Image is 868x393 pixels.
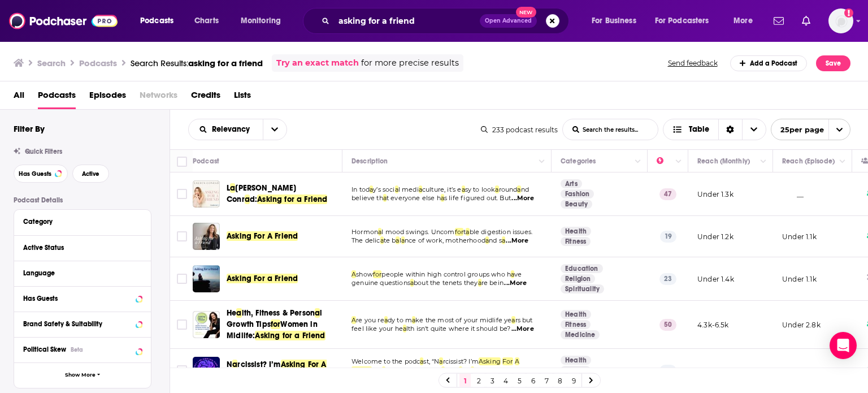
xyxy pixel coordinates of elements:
[423,357,439,365] span: st, “N
[487,374,498,387] a: 3
[419,185,422,193] span: a
[255,331,325,340] span: Asking for a Friend
[227,231,298,241] span: Asking For A Friend
[561,310,591,319] a: Health
[276,57,359,70] a: Try an exact match
[23,320,132,328] div: Brand Safety & Suitability
[828,8,853,33] img: User Profile
[441,194,444,202] span: a
[227,183,338,205] a: La[PERSON_NAME] Conrad:Asking for a Friend
[844,8,853,18] svg: Add a profile image
[314,8,580,34] div: Search podcasts, credits, & more...
[514,270,522,278] span: ve
[410,279,414,287] span: a
[23,266,142,280] button: Language
[414,279,478,287] span: bout the tenets they
[495,185,498,193] span: a
[378,228,381,236] span: a
[230,183,235,193] span: a
[466,228,469,236] span: a
[177,365,187,375] span: Toggle select row
[387,194,441,202] span: t everyone else h
[657,154,672,168] div: Power Score
[659,365,676,376] p: 28
[828,8,853,33] span: Logged in as N0elleB7
[631,155,645,169] button: Column Actions
[797,11,815,31] a: Show notifications dropdown
[188,58,263,68] span: asking for a friend
[462,366,470,374] span: do
[663,119,766,140] h2: Choose View
[71,346,83,353] div: Beta
[511,325,534,334] span: ...More
[659,188,676,200] p: 47
[351,316,356,324] span: A
[485,236,489,244] span: a
[665,58,721,68] button: Send feedback
[351,194,383,202] span: believe th
[79,58,117,68] h3: Podcasts
[177,319,187,330] span: Toggle select row
[373,185,394,193] span: y’s soci
[659,319,676,330] p: 50
[257,195,327,204] span: Asking for a Friend
[561,356,591,365] a: Health
[19,171,51,177] span: Has Guests
[561,227,591,236] a: Health
[131,58,263,68] div: Search Results:
[561,200,592,209] a: Beauty
[227,308,338,342] a: Health, Fitness & Personal Growth TipsforWomen in Midlife:Asking for a Friend
[241,13,281,29] span: Monitoring
[37,58,66,68] h3: Search
[14,196,151,204] p: Podcast Details
[771,119,850,140] button: open menu
[193,265,220,292] img: Asking For a Friend
[351,185,370,193] span: In tod
[212,126,254,133] span: Relevancy
[422,185,462,193] span: culture, it’s e
[445,366,459,374] span: ldon
[245,195,250,204] span: a
[561,237,591,246] a: Fitness
[459,366,462,374] span: a
[23,317,142,331] button: Brand Safety & Suitability
[334,12,480,30] input: Search podcasts, credits, & more...
[697,189,734,199] p: Under 1.3k
[227,183,230,193] span: L
[351,357,420,365] span: Welcome to the podc
[227,308,236,318] span: He
[193,311,220,338] a: Health, Fitness & Personal Growth Tips for Women in Midlife: Asking for a Friend
[373,270,382,278] span: for
[234,86,251,109] a: Lists
[370,185,373,193] span: a
[561,284,604,293] a: Spirituality
[193,180,220,208] a: Lauren Conrad: Asking for a Friend
[511,270,514,278] span: a
[730,55,808,71] a: Add a Podcast
[23,218,134,226] div: Category
[23,291,142,305] button: Has Guests
[140,13,173,29] span: Podcasts
[14,165,68,183] button: Has Guests
[89,86,126,109] a: Episodes
[351,366,372,374] span: Friend
[351,154,388,168] div: Description
[514,374,525,387] a: 5
[568,374,579,387] a: 9
[351,279,410,287] span: genuine questions
[441,366,445,374] span: a
[506,236,528,245] span: ...More
[23,244,134,252] div: Active Status
[193,357,220,384] img: Narcissist? I’m Asking For A Friend
[470,228,533,236] span: ble digestion issues.
[473,374,484,387] a: 2
[697,232,734,241] p: Under 1.2k
[227,360,232,369] span: N
[395,185,398,193] span: a
[14,362,151,388] button: Show More
[782,154,835,168] div: Reach (Episode)
[131,58,263,68] a: Search Results:asking for a friend
[782,366,817,375] p: Under 1.1k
